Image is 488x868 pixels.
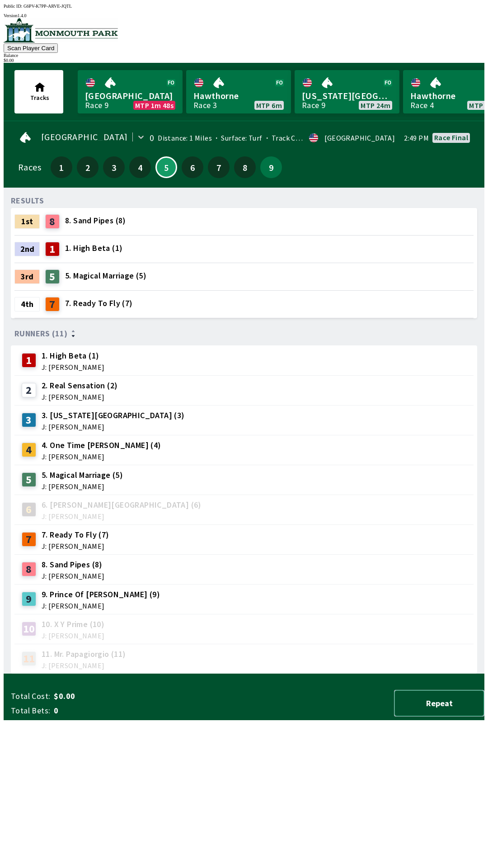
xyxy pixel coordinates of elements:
[210,164,227,170] span: 7
[85,102,108,109] div: Race 9
[4,13,484,18] div: Version 1.4.0
[30,94,49,102] span: Tracks
[65,270,146,282] span: 5. Magical Marriage (5)
[65,242,122,254] span: 1. High Beta (1)
[78,70,183,113] a: [GEOGRAPHIC_DATA]Race 9MTP 1m 48s
[42,423,185,430] span: J: [PERSON_NAME]
[42,589,160,600] span: 9. Prince Of [PERSON_NAME] (9)
[14,242,40,256] div: 2nd
[4,43,58,53] button: Scan Player Card
[85,90,175,102] span: [GEOGRAPHIC_DATA]
[14,70,63,113] button: Tracks
[45,242,60,256] div: 1
[159,165,174,170] span: 5
[42,483,123,490] span: J: [PERSON_NAME]
[103,156,125,178] button: 3
[42,529,109,541] span: 7. Ready To Fly (7)
[14,329,474,338] div: Runners (11)
[186,70,291,113] a: HawthorneRace 3MTP 6m
[42,350,104,362] span: 1. High Beta (1)
[42,559,104,571] span: 8. Sand Pipes (8)
[22,353,36,368] div: 1
[51,156,72,178] button: 1
[79,164,96,170] span: 2
[42,618,104,630] span: 10. X Y Prime (10)
[14,214,40,229] div: 1st
[4,53,484,58] div: Balance
[77,156,99,178] button: 2
[11,691,50,702] span: Total Cost:
[42,513,202,520] span: J: [PERSON_NAME]
[45,214,60,229] div: 8
[302,102,325,109] div: Race 9
[42,648,126,660] span: 11. Mr. Papagiorgio (11)
[42,469,123,481] span: 5. Magical Marriage (5)
[23,4,72,9] span: G6PV-K7PP-ARVE-JQTL
[45,297,60,311] div: 7
[135,102,174,109] span: MTP 1m 48s
[302,90,392,102] span: [US_STATE][GEOGRAPHIC_DATA]
[65,215,126,226] span: 8. Sand Pipes (8)
[193,90,284,102] span: Hawthorne
[22,532,36,547] div: 7
[236,164,253,170] span: 8
[53,164,70,170] span: 1
[42,662,126,669] span: J: [PERSON_NAME]
[182,156,203,178] button: 6
[42,572,104,580] span: J: [PERSON_NAME]
[42,380,117,392] span: 2. Real Sensation (2)
[263,164,280,170] span: 9
[260,156,282,178] button: 9
[11,197,44,204] div: RESULTS
[4,4,484,9] div: Public ID:
[42,632,104,639] span: J: [PERSON_NAME]
[42,542,109,550] span: J: [PERSON_NAME]
[11,705,50,716] span: Total Bets:
[22,383,36,397] div: 2
[22,443,36,457] div: 4
[14,330,68,337] span: Runners (11)
[234,156,256,178] button: 8
[131,164,149,170] span: 4
[4,58,484,63] div: $ 0.00
[22,413,36,427] div: 3
[41,133,128,141] span: [GEOGRAPHIC_DATA]
[256,102,282,109] span: MTP 6m
[22,502,36,517] div: 6
[410,102,434,109] div: Race 4
[158,133,212,142] span: Distance: 1 Miles
[434,134,468,141] div: Race final
[22,622,36,636] div: 10
[212,133,263,142] span: Surface: Turf
[42,453,161,460] span: J: [PERSON_NAME]
[14,269,40,284] div: 3rd
[404,134,429,142] span: 2:49 PM
[324,134,395,142] div: [GEOGRAPHIC_DATA]
[42,410,185,421] span: 3. [US_STATE][GEOGRAPHIC_DATA] (3)
[42,499,202,511] span: 6. [PERSON_NAME][GEOGRAPHIC_DATA] (6)
[14,297,40,311] div: 4th
[42,602,160,609] span: J: [PERSON_NAME]
[184,164,201,170] span: 6
[54,691,196,702] span: $0.00
[208,156,230,178] button: 7
[42,393,117,401] span: J: [PERSON_NAME]
[18,164,41,171] div: Races
[42,363,104,371] span: J: [PERSON_NAME]
[129,156,151,178] button: 4
[45,269,60,284] div: 5
[54,705,196,716] span: 0
[394,690,484,717] button: Repeat
[361,102,390,109] span: MTP 24m
[263,133,342,142] span: Track Condition: Firm
[22,472,36,487] div: 5
[295,70,399,113] a: [US_STATE][GEOGRAPHIC_DATA]Race 9MTP 24m
[22,592,36,606] div: 9
[22,651,36,666] div: 11
[193,102,217,109] div: Race 3
[4,18,118,42] img: venue logo
[155,156,177,178] button: 5
[65,297,133,309] span: 7. Ready To Fly (7)
[150,134,154,142] div: 0
[105,164,122,170] span: 3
